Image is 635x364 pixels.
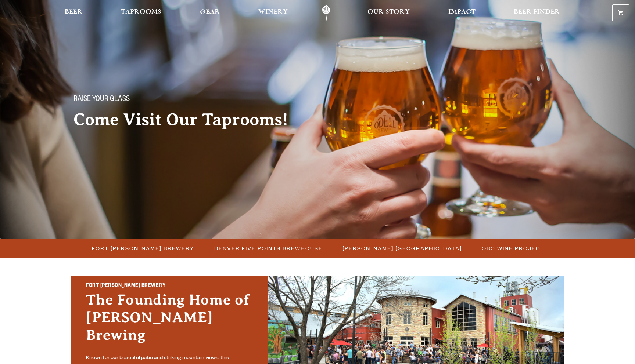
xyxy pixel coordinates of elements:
[363,5,415,21] a: Our Story
[254,5,293,21] a: Winery
[477,243,548,254] a: OBC Wine Project
[312,5,340,21] a: Odell Home
[338,243,466,254] a: [PERSON_NAME] [GEOGRAPHIC_DATA]
[121,9,161,15] span: Taprooms
[87,243,198,254] a: Fort [PERSON_NAME] Brewery
[73,110,303,129] h2: Come Visit Our Taprooms!
[367,9,410,15] span: Our Story
[116,5,166,21] a: Taprooms
[210,243,326,254] a: Denver Five Points Brewhouse
[444,5,480,21] a: Impact
[482,243,544,254] span: OBC Wine Project
[60,5,87,21] a: Beer
[342,243,462,254] span: [PERSON_NAME] [GEOGRAPHIC_DATA]
[214,243,323,254] span: Denver Five Points Brewhouse
[92,243,194,254] span: Fort [PERSON_NAME] Brewery
[258,9,288,15] span: Winery
[509,5,565,21] a: Beer Finder
[514,9,560,15] span: Beer Finder
[65,9,83,15] span: Beer
[86,291,254,351] h3: The Founding Home of [PERSON_NAME] Brewing
[86,281,254,291] h2: Fort [PERSON_NAME] Brewery
[195,5,225,21] a: Gear
[200,9,220,15] span: Gear
[73,95,130,105] span: Raise your glass
[448,9,476,15] span: Impact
